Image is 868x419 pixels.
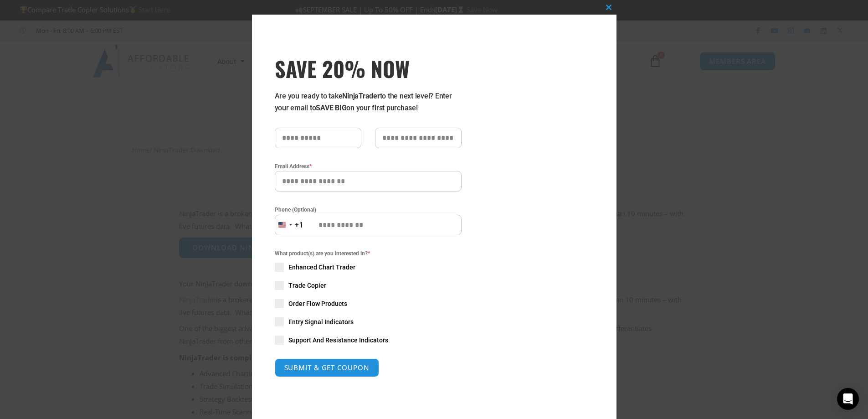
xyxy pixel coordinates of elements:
span: Enhanced Chart Trader [288,263,355,272]
label: Entry Signal Indicators [275,317,462,326]
h3: SAVE 20% NOW [275,56,462,81]
label: Trade Copier [275,281,462,290]
p: Are you ready to take to the next level? Enter your email to on your first purchase! [275,90,462,114]
button: SUBMIT & GET COUPON [275,358,379,377]
label: Support And Resistance Indicators [275,336,462,345]
div: +1 [295,219,304,231]
label: Email Address [275,162,462,171]
span: Trade Copier [288,281,326,290]
span: What product(s) are you interested in? [275,249,462,258]
strong: NinjaTrader [342,92,380,100]
div: Open Intercom Messenger [837,388,859,410]
button: Selected country [275,215,304,235]
label: Order Flow Products [275,299,462,308]
span: Entry Signal Indicators [288,317,354,326]
strong: SAVE BIG [316,103,346,112]
label: Enhanced Chart Trader [275,263,462,272]
label: Phone (Optional) [275,205,462,214]
span: Order Flow Products [288,299,347,308]
span: Support And Resistance Indicators [288,336,388,345]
